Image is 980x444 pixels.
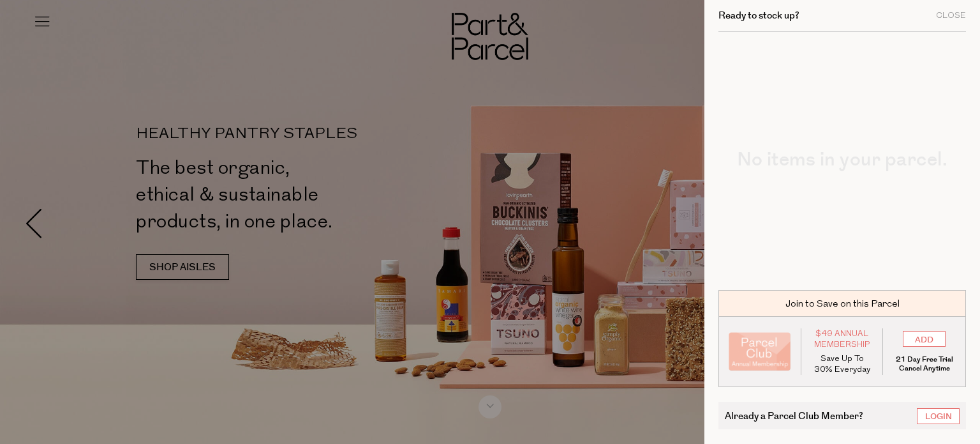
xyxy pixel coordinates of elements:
[893,355,956,373] p: 21 Day Free Trial Cancel Anytime
[718,290,966,317] div: Join to Save on this Parcel
[917,408,960,424] a: Login
[811,353,873,375] p: Save Up To 30% Everyday
[725,408,863,423] span: Already a Parcel Club Member?
[811,328,873,350] span: $49 Annual Membership
[718,150,966,169] h2: No items in your parcel.
[903,331,946,347] input: ADD
[718,11,799,20] h2: Ready to stock up?
[936,11,966,20] div: Close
